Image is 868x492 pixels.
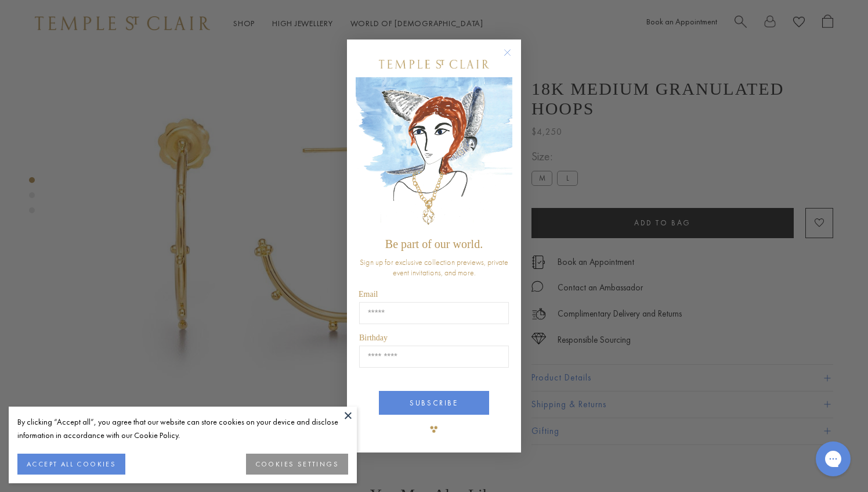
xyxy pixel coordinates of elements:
img: TSC [422,418,446,441]
input: Email [359,302,509,324]
div: By clicking “Accept all”, you agree that our website can store cookies on your device and disclos... [17,415,348,442]
img: c4a9eb12-d91a-4d4a-8ee0-386386f4f338.jpeg [356,77,512,232]
button: ACCEPT ALL COOKIES [17,454,125,475]
span: Sign up for exclusive collection previews, private event invitations, and more. [360,257,508,278]
span: Be part of our world. [385,238,483,250]
button: SUBSCRIBE [379,391,489,415]
span: Email [359,290,378,299]
button: Close dialog [506,51,520,66]
iframe: Gorgias live chat messenger [810,437,856,480]
span: Birthday [359,333,388,342]
button: COOKIES SETTINGS [246,454,348,475]
img: Temple St. Clair [379,60,489,69]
